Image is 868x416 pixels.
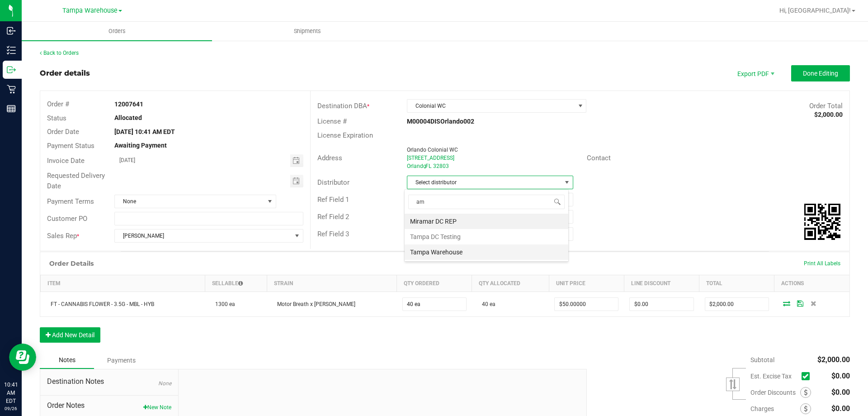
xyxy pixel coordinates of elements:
[750,389,800,396] span: Order Discounts
[40,327,100,343] button: Add New Detail
[624,275,699,292] th: Line Discount
[317,213,349,221] span: Ref Field 2
[407,176,561,189] span: Select distributor
[405,214,568,229] li: Miramar DC REP
[47,114,66,122] span: Status
[793,301,807,306] span: Save Order Detail
[282,27,333,35] span: Shipments
[425,163,425,169] span: ,
[750,405,800,412] span: Charges
[807,301,821,306] span: Delete Order Detail
[47,197,94,206] span: Payment Terms
[47,376,171,387] span: Destination Notes
[809,102,843,110] span: Order Total
[831,404,850,413] span: $0.00
[477,301,495,307] span: 40 ea
[405,229,568,244] li: Tampa DC Testing
[407,163,426,169] span: Orlando
[47,128,79,136] span: Order Date
[212,22,402,41] a: Shipments
[49,260,94,267] h1: Order Details
[205,275,267,292] th: Sellable
[317,196,349,204] span: Ref Field 1
[317,117,347,125] span: License #
[407,100,575,112] span: Colonial WC
[705,298,769,311] input: 0
[115,230,291,242] span: [PERSON_NAME]
[96,27,138,35] span: Orders
[62,7,118,14] span: Tampa Warehouse
[817,355,850,364] span: $2,000.00
[555,298,618,311] input: 0
[114,128,175,135] strong: [DATE] 10:41 AM EDT
[115,195,264,208] span: None
[41,275,205,292] th: Item
[472,275,549,292] th: Qty Allocated
[211,301,235,307] span: 1300 ea
[803,70,838,77] span: Done Editing
[22,22,212,41] a: Orders
[47,400,171,411] span: Order Notes
[403,298,466,311] input: 0
[40,68,90,79] div: Order details
[814,111,843,118] strong: $2,000.00
[9,344,36,371] iframe: Resource center
[114,100,143,108] strong: 12007641
[699,275,774,292] th: Total
[397,275,472,292] th: Qty Ordered
[47,172,105,190] span: Requested Delivery Date
[407,118,474,125] strong: M00004DISOrlando002
[143,403,171,411] button: New Note
[4,381,18,405] p: 10:41 AM EDT
[791,65,850,81] button: Done Editing
[425,163,431,169] span: FL
[407,147,458,153] span: Orlando Colonial WC
[40,50,79,56] a: Back to Orders
[46,301,154,307] span: FT - CANNABIS FLOWER - 3.5G - MBL - HYB
[804,204,840,240] img: Scan me!
[47,215,87,223] span: Customer PO
[728,65,782,81] li: Export PDF
[7,65,16,74] inline-svg: Outbound
[831,388,850,397] span: $0.00
[7,85,16,94] inline-svg: Retail
[317,154,342,162] span: Address
[405,244,568,260] li: Tampa Warehouse
[114,142,167,149] strong: Awaiting Payment
[290,175,303,187] span: Toggle calendar
[750,373,798,380] span: Est. Excise Tax
[774,275,849,292] th: Actions
[47,157,85,165] span: Invoice Date
[804,260,840,267] span: Print All Labels
[158,380,171,387] span: None
[47,142,94,150] span: Payment Status
[317,230,349,238] span: Ref Field 3
[779,7,851,14] span: Hi, [GEOGRAPHIC_DATA]!
[273,301,355,307] span: Motor Breath x [PERSON_NAME]
[94,352,148,368] div: Payments
[587,154,611,162] span: Contact
[630,298,693,311] input: 0
[433,163,449,169] span: 32803
[831,372,850,380] span: $0.00
[114,114,142,121] strong: Allocated
[47,232,77,240] span: Sales Rep
[7,104,16,113] inline-svg: Reports
[290,154,303,167] span: Toggle calendar
[267,275,397,292] th: Strain
[4,405,18,412] p: 09/26
[40,352,94,369] div: Notes
[750,356,774,363] span: Subtotal
[804,204,840,240] qrcode: 12007641
[7,46,16,55] inline-svg: Inventory
[407,155,454,161] span: [STREET_ADDRESS]
[802,370,814,383] span: Calculate excise tax
[317,178,349,186] span: Distributor
[549,275,624,292] th: Unit Price
[7,26,16,35] inline-svg: Inbound
[317,131,373,139] span: License Expiration
[317,102,367,110] span: Destination DBA
[47,100,69,108] span: Order #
